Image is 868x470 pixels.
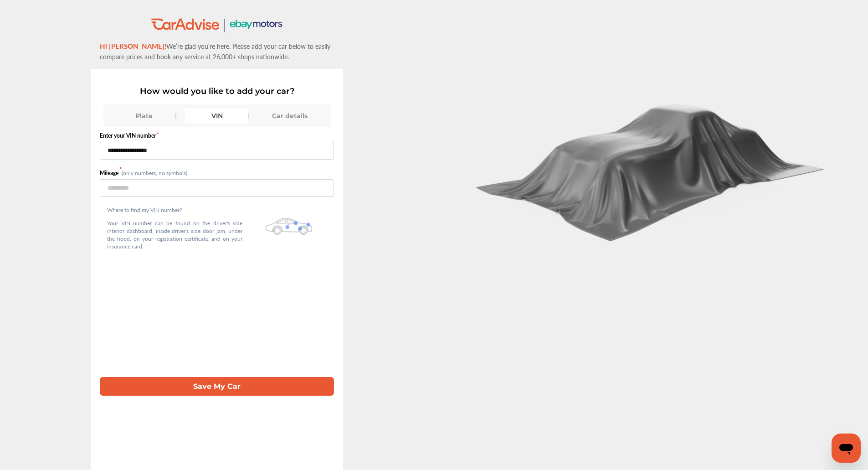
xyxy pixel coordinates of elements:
label: Enter your VIN number [100,132,334,139]
span: Hi [PERSON_NAME]! [100,41,166,51]
img: carCoverBlack.2823a3dccd746e18b3f8.png [469,94,833,242]
span: We’re glad you’re here. Please add your car below to easily compare prices and book any service a... [100,41,330,61]
img: olbwX0zPblBWoAAAAASUVORK5CYII= [266,218,312,235]
div: VIN [185,108,249,123]
button: Save My Car [100,377,334,396]
div: Car details [258,108,322,123]
p: Where to find my VIN number? [107,206,242,214]
p: How would you like to add your car? [100,86,334,96]
small: (only numbers, no symbols) [122,169,187,177]
iframe: Button to launch messaging window [832,434,861,463]
div: Plate [112,108,176,123]
p: Your VIN number can be found on the driver's side interior dashboard, inside driver's side door j... [107,219,242,250]
label: Mileage [100,169,122,177]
